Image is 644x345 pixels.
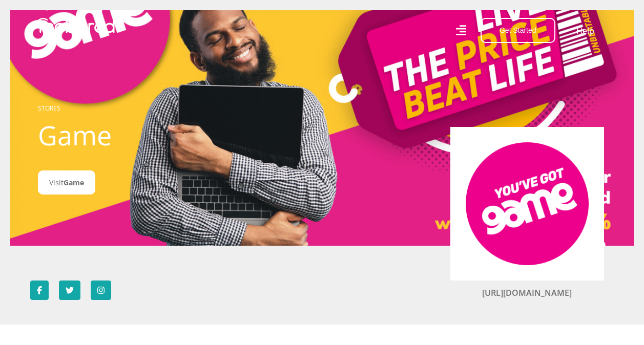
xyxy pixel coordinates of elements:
[64,178,84,187] span: Game
[91,281,111,300] a: Follow Game on Instagram
[38,119,266,151] h1: Game
[38,170,95,195] a: VisitGame
[481,18,555,43] button: Get Started
[30,281,49,300] a: Follow Game on Facebook
[38,104,60,113] a: STORES
[37,18,115,33] img: Mobicred
[59,281,80,300] a: Follow Game on Twitter
[482,287,572,298] a: [URL][DOMAIN_NAME]
[576,24,595,37] a: Help
[466,142,589,265] img: Game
